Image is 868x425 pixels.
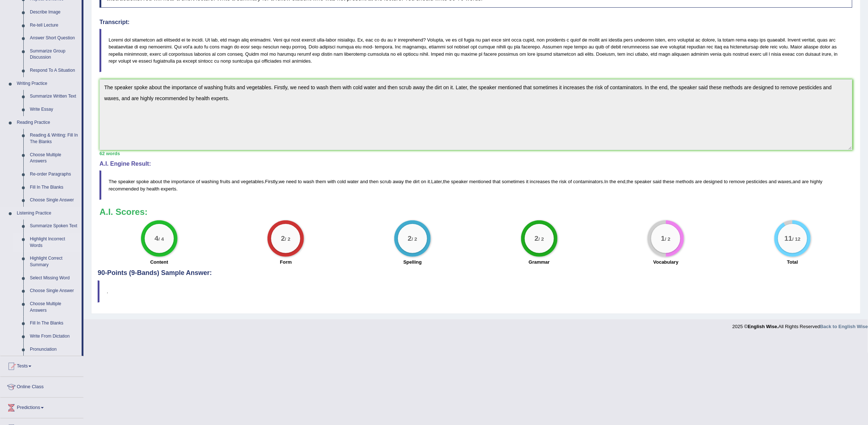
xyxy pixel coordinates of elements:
span: speaker [451,179,468,184]
span: of [568,179,572,184]
span: and [769,179,777,184]
span: cold [337,179,346,184]
a: Write Essay [27,103,82,116]
span: mentioned [469,179,492,184]
a: Re-tell Lecture [27,19,82,32]
big: 1 [661,235,665,243]
small: / 2 [539,236,544,242]
span: away [393,179,404,184]
span: it [526,179,529,184]
span: on [421,179,426,184]
div: 2025 © All Rights Reserved [732,319,868,330]
span: risk [559,179,567,184]
span: we [279,179,285,184]
span: the [405,179,412,184]
label: Content [150,259,168,265]
span: Later [431,179,442,184]
a: Summarize Group Discussion [27,45,82,64]
span: dirt [413,179,420,184]
a: Fill In The Blanks [27,181,82,194]
span: and [360,179,368,184]
span: speaker [118,179,135,184]
blockquote: Loremi dol sitametcon adi elitsedd ei te incidi. Ut lab, etd magn aliq enimadmi. Veni qui nost ex... [99,29,852,72]
span: highly [810,179,822,184]
span: speaker [635,179,652,184]
a: Select Missing Word [27,272,82,285]
a: Reading & Writing: Fill In The Blanks [27,129,82,148]
a: Fill In The Blanks [27,317,82,330]
span: In [604,179,608,184]
a: Re-order Paragraphs [27,168,82,181]
a: Pronunciation [27,343,82,356]
span: vegetables [241,179,264,184]
label: Form [280,259,292,265]
span: health [146,186,159,192]
b: A.I. Scores: [99,207,148,217]
span: about [150,179,162,184]
span: wash [303,179,314,184]
a: Choose Single Answer [27,284,82,298]
a: Highlight Incorrect Words [27,233,82,252]
span: pesticides [746,179,767,184]
span: methods [676,179,694,184]
label: Vocabulary [653,259,679,265]
a: Choose Multiple Answers [27,298,82,317]
span: the [627,179,633,184]
span: then [370,179,379,184]
span: increases [530,179,550,184]
span: to [724,179,728,184]
a: Highlight Correct Summary [27,252,82,271]
span: and [793,179,801,184]
a: Reading Practice [13,116,82,129]
label: Spelling [403,259,422,265]
span: experts [161,186,176,192]
blockquote: . [98,280,854,303]
span: fruits [220,179,230,184]
span: remove [729,179,745,184]
span: contaminators [573,179,603,184]
a: Summarize Spoken Text [27,220,82,233]
small: / 12 [792,236,801,242]
span: importance [171,179,195,184]
span: that [493,179,501,184]
a: Choose Single Answer [27,194,82,207]
a: Tests [0,356,83,374]
span: scrub [380,179,392,184]
a: Predictions [0,398,83,416]
h4: A.I. Engine Result: [99,161,852,167]
h4: Transcript: [99,19,852,25]
small: / 2 [665,236,670,242]
small: / 4 [159,236,164,242]
a: Writing Practice [13,77,82,90]
span: said [653,179,662,184]
a: Describe Image [27,6,82,19]
strong: English Wise. [748,324,778,329]
span: by [140,186,145,192]
span: designed [703,179,723,184]
div: 62 words [99,150,852,157]
span: these [663,179,675,184]
big: 2 [281,235,285,243]
a: Online Class [0,377,83,395]
big: 2 [408,235,412,243]
blockquote: . , . , . , , . [99,170,852,200]
span: water [347,179,359,184]
a: Write From Dictation [27,330,82,343]
span: The [109,179,117,184]
span: the [163,179,170,184]
span: sometimes [502,179,525,184]
a: Summarize Written Text [27,90,82,103]
span: it [427,179,430,184]
span: recommended [109,186,139,192]
span: to [298,179,302,184]
big: 2 [535,235,539,243]
span: with [328,179,336,184]
label: Grammar [529,259,550,265]
a: Choose Multiple Answers [27,149,82,168]
span: of [196,179,200,184]
span: the [610,179,616,184]
big: 4 [155,235,159,243]
span: are [802,179,809,184]
span: Firstly [265,179,277,184]
span: waxes [778,179,791,184]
